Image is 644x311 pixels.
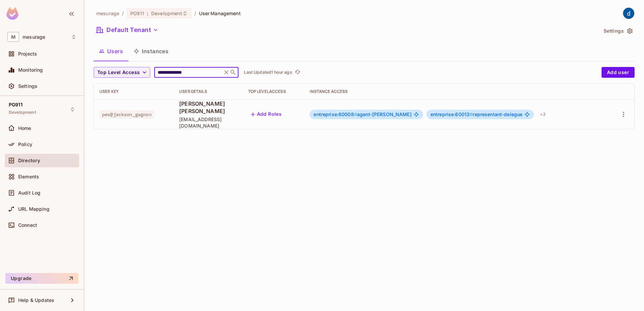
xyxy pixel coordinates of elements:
div: User Key [99,89,168,94]
span: Audit Log [18,190,40,196]
button: Upgrade [5,273,78,284]
button: Instances [128,43,174,60]
span: Workspace: mesurage [23,34,45,40]
div: User Details [179,89,237,94]
li: / [194,10,196,16]
span: Connect [18,222,37,228]
span: Elements [18,174,39,179]
button: Add Roles [248,109,285,120]
span: the active workspace [96,10,119,16]
span: Development [151,10,182,16]
span: PG911 [9,102,23,107]
span: Settings [18,83,37,89]
button: Add user [602,67,635,78]
button: Settings [601,26,635,36]
span: [EMAIL_ADDRESS][DOMAIN_NAME] [179,116,237,129]
p: Last Updated 1 hour ago [244,70,292,75]
span: Monitoring [18,67,43,73]
span: representant-delegue [430,112,523,117]
span: Help & Updates [18,298,54,303]
span: Directory [18,158,40,163]
span: # [470,111,473,117]
span: M [7,32,19,42]
span: entreprise:60013 [430,111,473,117]
span: URL Mapping [18,206,50,212]
span: Home [18,126,31,131]
span: entreprise:60008 [314,111,357,117]
span: PG911 [130,10,144,16]
div: Instance Access [310,89,603,94]
button: refresh [294,68,302,76]
span: Top Level Access [97,68,140,77]
li: / [122,10,124,16]
span: User Management [199,10,241,16]
img: dev 911gcl [623,8,634,19]
span: agent-[PERSON_NAME] [314,112,411,117]
span: pes@jackson_gagnon [99,110,154,119]
button: Users [94,43,128,60]
div: Top Level Access [248,89,299,94]
span: [PERSON_NAME] [PERSON_NAME] [179,100,237,115]
button: Default Tenant [94,25,161,35]
span: Policy [18,142,32,147]
span: Development [9,110,36,115]
div: + 2 [537,109,548,120]
span: # [354,111,357,117]
span: refresh [295,69,300,76]
span: Projects [18,51,37,57]
span: : [147,11,149,16]
button: Top Level Access [94,67,150,78]
span: Click to refresh data [292,68,302,76]
img: SReyMgAAAABJRU5ErkJggg== [6,7,19,20]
